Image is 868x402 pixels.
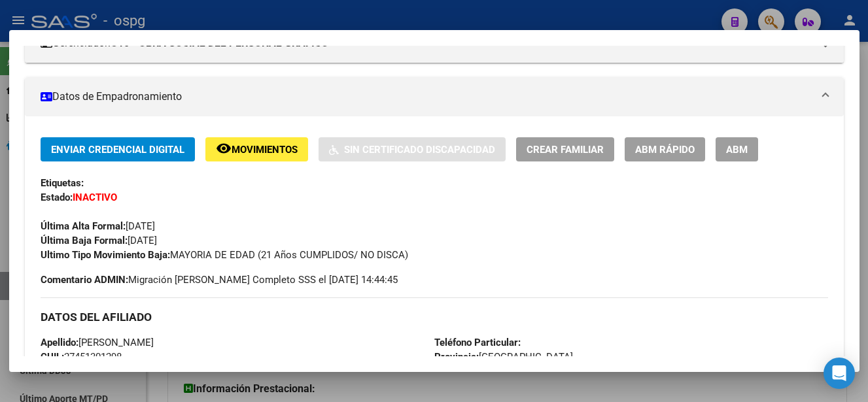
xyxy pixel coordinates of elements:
[25,77,844,116] mat-expansion-panel-header: Datos de Empadronamiento
[41,235,157,246] span: [DATE]
[41,249,408,261] span: MAYORIA DE EDAD (21 Años CUMPLIDOS/ NO DISCA)
[41,273,398,287] span: Migración [PERSON_NAME] Completo SSS el [DATE] 14:44:45
[41,192,73,203] strong: Estado:
[41,310,828,324] h3: DATOS DEL AFILIADO
[726,144,748,156] span: ABM
[41,89,812,105] mat-panel-title: Datos de Empadronamiento
[319,137,506,161] button: Sin Certificado Discapacidad
[344,144,495,156] span: Sin Certificado Discapacidad
[41,337,78,348] strong: Apellido:
[41,220,155,232] span: [DATE]
[205,137,308,161] button: Movimientos
[41,351,64,363] strong: CUIL:
[527,144,604,156] span: Crear Familiar
[41,351,122,363] span: 27451301298
[625,137,705,161] button: ABM Rápido
[516,137,614,161] button: Crear Familiar
[41,137,195,161] button: Enviar Credencial Digital
[41,274,128,286] strong: Comentario ADMIN:
[41,220,126,232] strong: Última Alta Formal:
[51,144,184,156] span: Enviar Credencial Digital
[434,351,479,363] strong: Provincia:
[716,137,758,161] button: ABM
[41,235,128,246] strong: Última Baja Formal:
[434,351,573,363] span: [GEOGRAPHIC_DATA]
[73,192,117,203] strong: INACTIVO
[824,358,855,389] div: Open Intercom Messenger
[41,337,154,348] span: [PERSON_NAME]
[216,141,232,156] mat-icon: remove_red_eye
[41,249,170,261] strong: Ultimo Tipo Movimiento Baja:
[41,177,84,189] strong: Etiquetas:
[434,337,521,348] strong: Teléfono Particular:
[232,144,298,156] span: Movimientos
[635,144,695,156] span: ABM Rápido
